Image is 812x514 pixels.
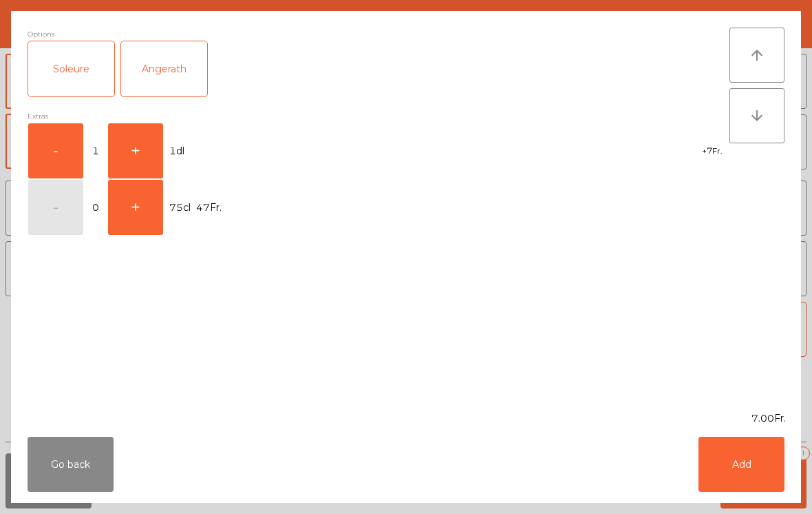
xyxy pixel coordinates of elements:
span: 1 [85,142,107,161]
i: arrow_downward [749,107,765,124]
span: +7Fr. [702,143,723,159]
div: Angerath [121,41,207,96]
button: + [108,180,163,235]
span: 75cl [169,198,191,217]
button: + [108,123,163,178]
div: Extras [28,110,729,123]
i: arrow_upward [749,47,765,63]
div: 7.00Fr. [11,411,801,426]
button: Go back [28,437,114,492]
span: 0 [85,198,107,217]
span: 47Fr. [196,198,222,217]
button: - [28,123,83,178]
div: Soleure [28,41,114,96]
button: arrow_downward [729,88,784,143]
span: 1dl [169,142,184,161]
span: Options [28,28,54,41]
button: arrow_upward [729,28,784,83]
button: Add [698,437,784,492]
